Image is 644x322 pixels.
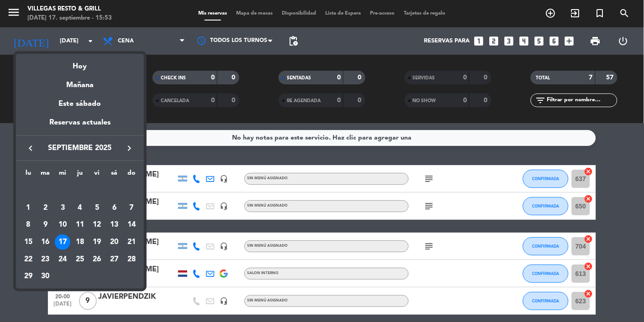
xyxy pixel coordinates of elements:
td: 6 de septiembre de 2025 [106,199,123,217]
div: 3 [55,200,70,216]
td: 12 de septiembre de 2025 [89,216,106,234]
th: sábado [106,168,123,182]
td: 17 de septiembre de 2025 [54,234,71,251]
div: 22 [21,252,36,267]
div: 25 [72,252,88,267]
td: 23 de septiembre de 2025 [37,251,54,268]
div: 21 [124,234,139,250]
th: miércoles [54,168,71,182]
td: 19 de septiembre de 2025 [89,234,106,251]
div: 18 [72,234,88,250]
td: 2 de septiembre de 2025 [37,199,54,217]
td: 8 de septiembre de 2025 [20,216,37,234]
div: 12 [90,217,105,233]
div: 28 [124,252,139,267]
td: 20 de septiembre de 2025 [106,234,123,251]
div: Este sábado [16,91,144,117]
div: 17 [55,234,70,250]
div: 6 [106,200,122,216]
div: 9 [38,217,53,233]
td: 21 de septiembre de 2025 [123,234,140,251]
td: 13 de septiembre de 2025 [106,216,123,234]
div: 30 [38,269,53,284]
div: 8 [21,217,36,233]
div: 1 [21,200,36,216]
td: 25 de septiembre de 2025 [71,251,89,268]
td: 4 de septiembre de 2025 [71,199,89,217]
td: 30 de septiembre de 2025 [37,268,54,286]
td: 15 de septiembre de 2025 [20,234,37,251]
div: 11 [72,217,88,233]
div: 7 [124,200,139,216]
td: 16 de septiembre de 2025 [37,234,54,251]
td: 14 de septiembre de 2025 [123,216,140,234]
td: 1 de septiembre de 2025 [20,199,37,217]
td: 5 de septiembre de 2025 [89,199,106,217]
div: 16 [38,234,53,250]
i: keyboard_arrow_right [124,143,135,154]
button: keyboard_arrow_left [22,142,39,154]
td: 26 de septiembre de 2025 [89,251,106,268]
td: 11 de septiembre de 2025 [71,216,89,234]
td: 29 de septiembre de 2025 [20,268,37,286]
td: 22 de septiembre de 2025 [20,251,37,268]
div: 27 [106,252,122,267]
div: 19 [90,234,105,250]
td: 28 de septiembre de 2025 [123,251,140,268]
td: 27 de septiembre de 2025 [106,251,123,268]
div: Reservas actuales [16,117,144,135]
div: 14 [124,217,139,233]
th: domingo [123,168,140,182]
span: septiembre 2025 [39,142,121,154]
div: 4 [72,200,88,216]
div: 20 [106,234,122,250]
i: keyboard_arrow_left [25,143,36,154]
th: viernes [89,168,106,182]
th: martes [37,168,54,182]
div: 15 [21,234,36,250]
td: 7 de septiembre de 2025 [123,199,140,217]
div: 23 [38,252,53,267]
th: jueves [71,168,89,182]
td: 10 de septiembre de 2025 [54,216,71,234]
div: 2 [38,200,53,216]
div: 5 [90,200,105,216]
div: 29 [21,269,36,284]
div: 13 [106,217,122,233]
td: 3 de septiembre de 2025 [54,199,71,217]
th: lunes [20,168,37,182]
td: SEP. [20,182,140,199]
button: keyboard_arrow_right [121,142,137,154]
td: 9 de septiembre de 2025 [37,216,54,234]
td: 18 de septiembre de 2025 [71,234,89,251]
div: Mañana [16,73,144,91]
div: 24 [55,252,70,267]
div: 10 [55,217,70,233]
td: 24 de septiembre de 2025 [54,251,71,268]
div: Hoy [16,54,144,73]
div: 26 [90,252,105,267]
